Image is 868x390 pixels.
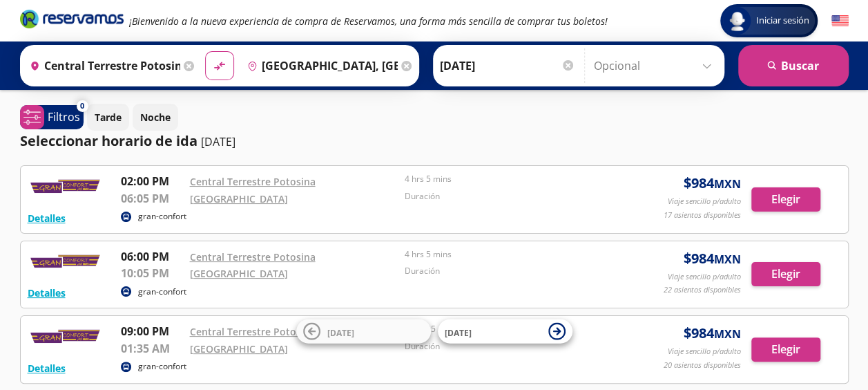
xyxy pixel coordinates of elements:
a: Central Terrestre Potosina [190,250,316,263]
button: Tarde [87,104,129,131]
small: MXN [714,176,741,192]
p: Noche [140,110,171,124]
button: [DATE] [438,319,572,344]
span: [DATE] [327,326,354,338]
a: Central Terrestre Potosina [190,175,316,188]
img: RESERVAMOS [28,323,104,351]
button: Elegir [751,187,820,212]
span: $ 984 [684,248,741,269]
p: 20 asientos disponibles [664,360,741,371]
p: 4 hrs 5 mins [405,248,613,261]
a: [GEOGRAPHIC_DATA] [190,267,288,280]
input: Buscar Destino [242,48,398,83]
p: 06:00 PM [121,248,183,265]
button: Detalles [28,211,66,225]
p: Duración [405,265,613,277]
span: $ 984 [684,173,741,194]
input: Opcional [594,48,717,83]
button: Detalles [28,361,66,375]
button: Elegir [751,262,820,286]
i: Brand Logo [20,8,124,29]
p: Filtros [48,109,80,125]
a: [GEOGRAPHIC_DATA] [190,342,288,355]
p: gran-confort [138,210,186,223]
p: gran-confort [138,286,186,298]
p: 01:35 AM [121,340,183,357]
img: RESERVAMOS [28,248,104,276]
p: Viaje sencillo p/adulto [668,346,741,357]
button: English [831,12,849,30]
p: Tarde [95,110,122,124]
span: $ 984 [684,323,741,344]
p: [DATE] [201,133,235,150]
p: 4 hrs 5 mins [405,173,613,185]
span: [DATE] [445,326,472,338]
a: [GEOGRAPHIC_DATA] [190,192,288,205]
button: Buscar [738,45,849,86]
em: ¡Bienvenido a la nueva experiencia de compra de Reservamos, una forma más sencilla de comprar tus... [129,15,608,28]
p: 17 asientos disponibles [664,210,741,221]
p: gran-confort [138,360,186,373]
span: 0 [80,100,84,112]
img: RESERVAMOS [28,173,104,201]
p: 06:05 PM [121,190,183,207]
a: Central Terrestre Potosina [190,325,316,338]
span: Iniciar sesión [751,14,815,28]
p: 02:00 PM [121,173,183,189]
button: Elegir [751,337,820,362]
input: Buscar Origen [24,48,180,83]
button: Detalles [28,286,66,300]
button: [DATE] [296,319,431,344]
p: Viaje sencillo p/adulto [668,196,741,207]
p: Duración [405,340,613,353]
small: MXN [714,252,741,267]
small: MXN [714,326,741,342]
a: Brand Logo [20,8,124,33]
p: 22 asientos disponibles [664,284,741,296]
p: 10:05 PM [121,265,183,281]
button: 0Filtros [20,105,84,129]
input: Elegir Fecha [440,48,575,83]
p: Duración [405,190,613,203]
button: Noche [133,104,178,131]
p: Viaje sencillo p/adulto [668,271,741,283]
p: Seleccionar horario de ida [20,131,197,151]
p: 09:00 PM [121,323,183,340]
